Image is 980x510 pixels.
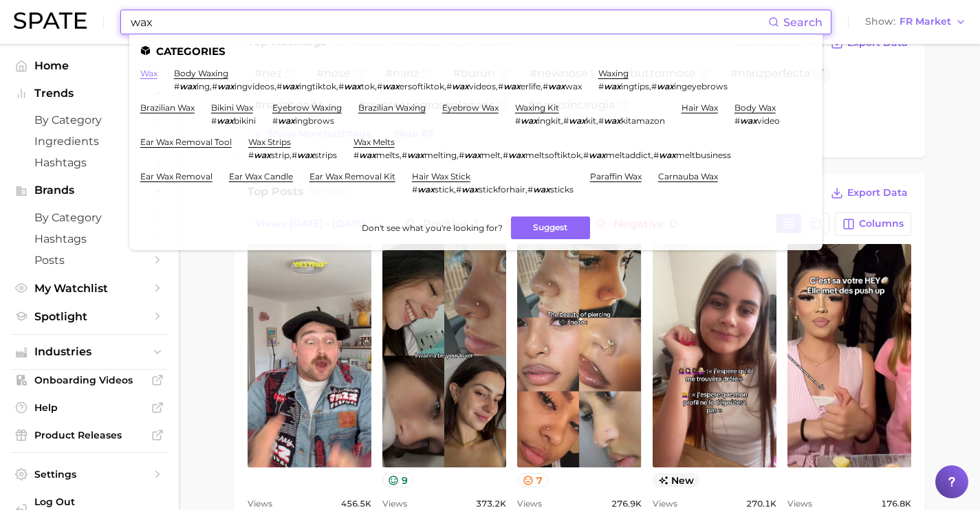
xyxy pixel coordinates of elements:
[521,115,538,126] em: wax
[586,115,596,126] span: kit
[34,468,144,480] span: Settings
[299,81,336,91] span: ingtiktok
[412,184,417,195] span: #
[34,282,144,295] span: My Watchlist
[217,81,235,91] em: wax
[583,150,589,160] span: #
[179,81,197,91] em: wax
[621,81,649,91] span: ingtips
[598,115,604,126] span: #
[481,150,501,160] span: melt
[543,81,548,91] span: #
[382,81,400,91] em: wax
[248,137,291,147] a: wax strips
[34,87,144,100] span: Trends
[314,150,337,160] span: strips
[295,115,334,126] span: ingbrows
[508,150,525,160] em: wax
[129,10,768,34] input: Search here for a brand, industry, or ingredient
[503,150,508,160] span: #
[757,115,780,126] span: video
[353,150,731,160] div: , , , , ,
[653,150,659,160] span: #
[382,473,413,487] button: 9
[11,83,168,104] button: Trends
[435,184,454,195] span: stick
[538,115,561,126] span: ingkit
[34,59,144,72] span: Home
[11,250,168,271] a: Posts
[527,184,533,195] span: #
[272,102,342,113] a: eyebrow waxing
[359,150,376,160] em: wax
[11,306,168,327] a: Spotlight
[234,115,256,126] span: bikini
[248,150,337,160] div: ,
[140,68,157,78] a: wax
[452,81,469,91] em: wax
[271,150,290,160] span: strip
[278,115,295,126] em: wax
[11,131,168,152] a: Ingredients
[14,12,87,29] img: SPATE
[248,150,254,160] span: #
[34,496,157,508] span: Log Out
[862,13,970,31] button: ShowFR Market
[590,171,642,181] a: paraffin wax
[734,115,740,126] span: #
[835,212,911,236] button: Columns
[11,207,168,228] a: by Category
[402,150,407,160] span: #
[734,102,776,113] a: body wax
[515,115,521,126] span: #
[344,81,361,91] em: wax
[217,115,234,126] em: wax
[11,464,168,485] a: Settings
[309,171,395,181] a: ear wax removal kit
[376,150,400,160] span: melts
[34,429,144,441] span: Product Releases
[11,425,168,445] a: Product Releases
[783,16,823,29] span: Search
[548,81,565,91] em: wax
[34,113,144,126] span: by Category
[407,150,424,160] em: wax
[358,102,426,113] a: brazilian waxing
[297,150,314,160] em: wax
[865,18,895,25] span: Show
[174,81,179,91] span: #
[533,184,550,195] em: wax
[589,150,606,160] em: wax
[827,184,911,203] button: Export Data
[34,232,144,245] span: Hashtags
[658,171,718,181] a: carnauba wax
[598,68,629,78] a: waxing
[212,81,217,91] span: #
[604,115,621,126] em: wax
[498,81,503,91] span: #
[353,150,359,160] span: #
[459,150,464,160] span: #
[338,81,344,91] span: #
[229,171,293,181] a: ear wax candle
[11,370,168,390] a: Onboarding Videos
[11,180,168,201] button: Brands
[174,81,582,91] div: , , , , , , ,
[11,397,168,418] a: Help
[550,184,574,195] span: sticks
[469,81,496,91] span: videos
[464,150,481,160] em: wax
[847,187,908,199] span: Export Data
[651,81,657,91] span: #
[446,81,452,91] span: #
[34,346,144,358] span: Industries
[604,81,621,91] em: wax
[412,171,470,181] a: hair wax stick
[521,81,541,91] span: erlife
[424,150,457,160] span: melting
[900,18,951,25] span: FR Market
[34,374,144,386] span: Onboarding Videos
[34,310,144,323] span: Spotlight
[11,152,168,173] a: Hashtags
[659,150,676,160] em: wax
